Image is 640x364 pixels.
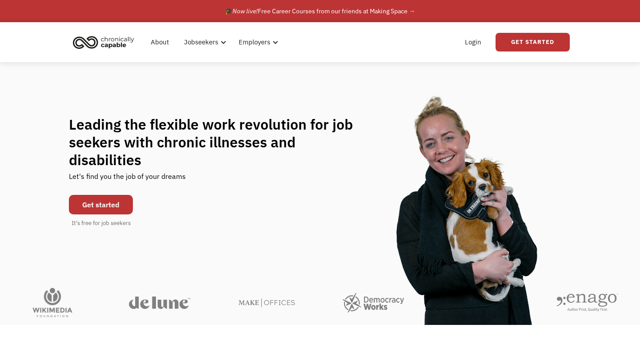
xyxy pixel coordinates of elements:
[69,115,370,169] h1: Leading the flexible work revolution for job seekers with chronic illnesses and disabilities
[69,169,186,190] div: Let's find you the job of your dreams
[225,6,415,16] div: 🎓 Free Career Courses from our friends at Making Space →
[184,37,218,47] div: Jobseekers
[70,32,137,52] img: Chronically Capable logo
[239,37,270,47] div: Employers
[179,28,229,56] div: Jobseekers
[460,28,487,56] a: Login
[72,219,131,228] div: It's free for job seekers
[70,32,141,52] a: home
[496,33,570,51] a: Get Started
[145,28,174,56] a: About
[69,195,133,214] a: Get started
[232,7,258,15] em: Now live!
[233,28,281,56] div: Employers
